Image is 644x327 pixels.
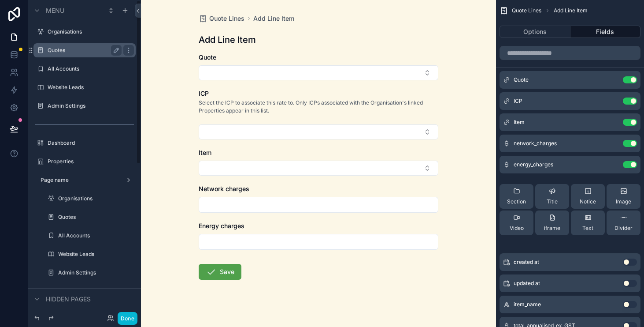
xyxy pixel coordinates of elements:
[58,251,134,258] label: Website Leads
[514,161,553,168] span: energy_charges
[514,280,540,287] span: updated at
[41,177,122,184] label: Page name
[514,76,529,83] span: Quote
[500,184,533,209] button: Section
[500,210,533,235] button: Video
[535,184,569,209] button: Title
[607,184,640,209] button: Image
[199,65,438,80] button: Select Button
[199,90,209,97] span: ICP
[48,65,134,72] label: All Accounts
[58,269,134,276] label: Admin Settings
[199,14,244,23] a: Quote Lines
[580,198,596,205] span: Notice
[510,225,524,232] span: Video
[199,124,438,139] button: Select Button
[547,198,558,205] span: Title
[616,198,631,205] span: Image
[582,225,593,232] span: Text
[118,312,137,325] button: Done
[514,259,539,266] span: created at
[209,14,244,23] span: Quote Lines
[570,26,641,38] button: Fields
[554,7,588,14] span: Add Line Item
[607,210,640,235] button: Divider
[58,195,134,202] label: Organisations
[199,264,241,280] button: Save
[199,222,244,229] span: Energy charges
[507,198,526,205] span: Section
[514,140,557,147] span: network_charges
[571,210,605,235] button: Text
[512,7,541,14] span: Quote Lines
[48,139,134,147] label: Dashboard
[253,14,294,23] a: Add Line Item
[514,98,522,105] span: ICP
[199,185,249,192] span: Network charges
[199,149,211,156] span: Item
[48,28,134,35] label: Organisations
[58,232,134,239] label: All Accounts
[500,26,570,38] button: Options
[46,295,91,304] span: Hidden pages
[199,161,438,176] button: Select Button
[46,6,64,15] span: Menu
[544,225,560,232] span: iframe
[199,99,438,115] p: Select the ICP to associate this rate to. Only ICPs associated with the Organisation's linked Pro...
[614,225,633,232] span: Divider
[199,34,256,46] h1: Add Line Item
[514,301,541,308] span: item_name
[514,119,525,126] span: Item
[58,214,134,221] label: Quotes
[48,158,134,165] label: Properties
[48,47,118,54] label: Quotes
[535,210,569,235] button: iframe
[199,53,216,61] span: Quote
[571,184,605,209] button: Notice
[48,84,134,91] label: Website Leads
[48,102,134,109] label: Admin Settings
